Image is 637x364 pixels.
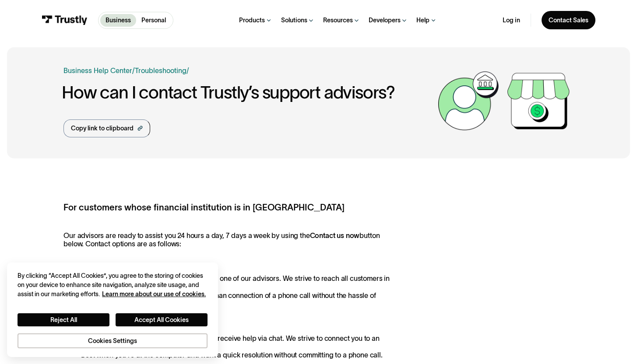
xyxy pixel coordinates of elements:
[239,16,265,24] div: Products
[132,65,135,76] div: /
[42,15,87,25] img: Trustly Logo
[18,271,208,299] div: By clicking “Accept All Cookies”, you agree to the storing of cookies on your device to enhance s...
[18,333,208,348] button: Cookies Settings
[63,325,392,359] p: Connect to an advisor from your browser to receive help via chat. We strive to connect you to an ...
[63,65,132,76] a: Business Help Center
[63,119,150,137] a: Copy link to clipboard
[63,203,345,212] strong: For customers whose financial institution is in [GEOGRAPHIC_DATA]
[116,313,208,326] button: Accept All Cookies
[71,124,134,133] div: Copy link to clipboard
[503,16,520,24] a: Log in
[62,83,433,102] h1: How can I contact Trustly’s support advisors?
[187,65,189,76] div: /
[135,66,187,74] a: Troubleshooting
[18,271,208,348] div: Privacy
[549,16,588,24] div: Contact Sales
[18,313,109,326] button: Reject All
[7,262,218,357] div: Cookie banner
[63,266,392,308] p: Submit a request to receive a call back from one of our advisors. We strive to reach all customer...
[63,231,392,248] p: Our advisors are ready to assist you 24 hours a day, 7 days a week by using the button below. Con...
[281,16,307,24] div: Solutions
[542,11,595,29] a: Contact Sales
[369,16,401,24] div: Developers
[136,14,171,27] a: Personal
[310,231,360,239] strong: Contact us now
[323,16,353,24] div: Resources
[100,14,136,27] a: Business
[106,16,131,25] p: Business
[102,290,206,297] a: More information about your privacy, opens in a new tab
[416,16,429,24] div: Help
[141,16,166,25] p: Personal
